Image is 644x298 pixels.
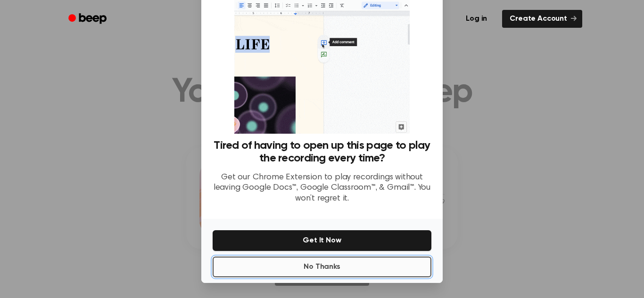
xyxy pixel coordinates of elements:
button: Get It Now [213,230,431,251]
p: Get our Chrome Extension to play recordings without leaving Google Docs™, Google Classroom™, & Gm... [213,172,431,204]
a: Log in [456,8,496,30]
a: Beep [62,10,115,28]
a: Create Account [502,10,582,28]
button: No Thanks [213,257,431,277]
h3: Tired of having to open up this page to play the recording every time? [213,139,431,165]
